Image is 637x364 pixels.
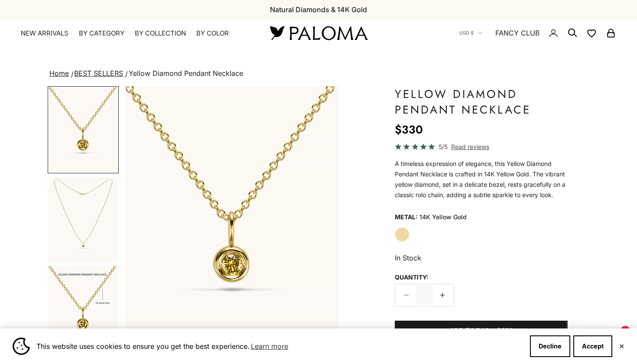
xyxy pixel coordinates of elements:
[135,29,186,38] summary: By Collection
[13,338,30,355] img: Cookie banner
[48,68,589,80] nav: breadcrumbs
[459,29,482,37] button: USD $
[196,29,229,38] summary: By Color
[419,211,467,224] variant-option-value: 14K Yellow Gold
[459,19,616,47] nav: Secondary navigation
[439,142,448,152] span: 5/5
[48,176,119,263] button: Go to item 2
[395,121,423,138] sale-price: $330
[459,29,474,37] span: USD $
[451,142,489,152] span: Read reviews
[395,271,429,284] legend: Quantity:
[530,335,570,357] button: Decline
[619,344,624,349] button: Close
[129,69,243,78] span: Yellow Diamond Pendant Necklace
[395,321,568,341] button: Add to bag-$330
[49,69,69,78] a: Home
[48,265,119,353] button: Go to item 3
[21,29,68,38] a: NEW ARRIVALS
[250,340,289,353] a: Learn more
[573,335,612,357] button: Accept
[36,340,523,353] span: This website uses cookies to ensure you get the best experience.
[270,4,367,15] p: Natural Diamonds & 14K Gold
[497,325,513,336] span: $330
[395,86,568,117] h1: Yellow Diamond Pendant Necklace
[126,86,339,350] img: #YellowGold
[74,69,123,78] a: BEST SELLERS
[21,29,249,38] nav: Primary navigation
[495,27,539,39] a: FANCY CLUB
[395,159,568,200] p: A timeless expression of elegance, this Yellow Diamond Pendant Necklace is crafted in 14K Yellow ...
[126,86,339,350] div: Item 1 of 8
[450,325,489,336] span: Add to bag
[416,286,433,305] input: Change quantity
[395,142,568,152] a: 5/5 Read reviews
[49,177,118,262] img: #YellowGold
[48,86,119,173] button: Go to item 1
[395,211,418,224] legend: Metal:
[49,87,118,172] img: #YellowGold
[79,29,124,38] summary: By Category
[49,266,118,352] img: #YellowGold #WhiteGold #RoseGold
[395,252,568,263] p: In Stock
